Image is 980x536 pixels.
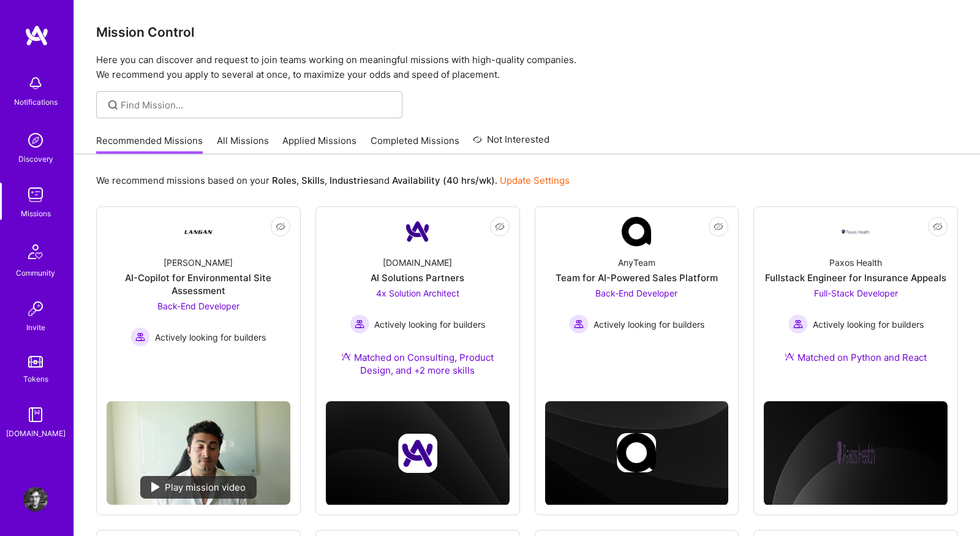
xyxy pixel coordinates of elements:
span: Actively looking for builders [813,318,924,331]
img: Actively looking for builders [569,314,589,334]
b: Industries [330,175,374,186]
img: Actively looking for builders [350,314,369,334]
div: [DOMAIN_NAME] [383,256,452,269]
img: cover [545,401,729,505]
i: icon EyeClosed [276,222,285,232]
a: User Avatar [20,487,51,511]
img: logo [24,25,49,47]
div: Play mission video [140,476,257,499]
i: icon EyeClosed [714,222,723,232]
img: play [151,482,160,492]
a: Completed Missions [371,134,459,154]
img: Company Logo [403,217,432,246]
img: cover [764,401,948,505]
img: Company Logo [184,217,213,246]
img: Company Logo [622,217,651,246]
span: Actively looking for builders [155,331,266,344]
div: [DOMAIN_NAME] [6,427,66,440]
div: AI Solutions Partners [371,271,464,284]
span: Back-End Developer [157,301,239,311]
div: Community [16,266,55,279]
a: Company Logo[PERSON_NAME]AI-Copilot for Environmental Site AssessmentBack-End Developer Actively ... [107,217,290,391]
img: Ateam Purple Icon [785,352,794,361]
span: Back-End Developer [595,288,677,298]
a: Company LogoAnyTeamTeam for AI-Powered Sales PlatformBack-End Developer Actively looking for buil... [545,217,729,356]
div: Matched on Python and React [785,351,927,364]
div: Fullstack Engineer for Insurance Appeals [765,271,946,284]
b: Skills [301,175,325,186]
b: Availability (40 hrs/wk) [392,175,495,186]
a: Recommended Missions [96,134,203,154]
span: 4x Solution Architect [376,288,459,298]
div: Paxos Health [829,256,882,269]
img: No Mission [107,401,290,505]
div: [PERSON_NAME] [164,256,233,269]
img: Ateam Purple Icon [341,352,351,361]
a: Company LogoPaxos HealthFullstack Engineer for Insurance AppealsFull-Stack Developer Actively loo... [764,217,948,379]
img: tokens [28,356,43,368]
img: Actively looking for builders [130,327,150,347]
img: discovery [23,128,48,153]
img: bell [23,71,48,96]
div: Invite [26,321,45,334]
i: icon EyeClosed [933,222,943,232]
img: Company logo [836,434,875,473]
div: Tokens [23,372,48,385]
span: Full-Stack Developer [814,288,898,298]
img: Company Logo [841,228,870,235]
b: Roles [272,175,296,186]
a: All Missions [217,134,269,154]
i: icon EyeClosed [495,222,505,232]
div: Discovery [18,153,53,165]
div: AnyTeam [618,256,655,269]
img: Company logo [398,434,437,473]
a: Applied Missions [282,134,356,154]
span: Actively looking for builders [594,318,704,331]
i: icon SearchGrey [106,98,120,112]
div: AI-Copilot for Environmental Site Assessment [107,271,290,297]
a: Not Interested [473,132,549,154]
img: Actively looking for builders [788,314,808,334]
div: Team for AI-Powered Sales Platform [556,271,718,284]
h3: Mission Control [96,25,958,40]
p: Here you can discover and request to join teams working on meaningful missions with high-quality ... [96,53,958,82]
a: Update Settings [500,175,570,186]
p: We recommend missions based on your , , and . [96,174,570,187]
img: Community [21,237,50,266]
span: Actively looking for builders [374,318,485,331]
img: Company logo [617,433,656,472]
div: Missions [21,207,51,220]
img: cover [326,401,510,505]
input: Find Mission... [121,99,393,111]
div: Matched on Consulting, Product Design, and +2 more skills [326,351,510,377]
img: teamwork [23,183,48,207]
img: Invite [23,296,48,321]
a: Company Logo[DOMAIN_NAME]AI Solutions Partners4x Solution Architect Actively looking for builders... [326,217,510,391]
img: User Avatar [23,487,48,511]
div: Notifications [14,96,58,108]
img: guide book [23,402,48,427]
